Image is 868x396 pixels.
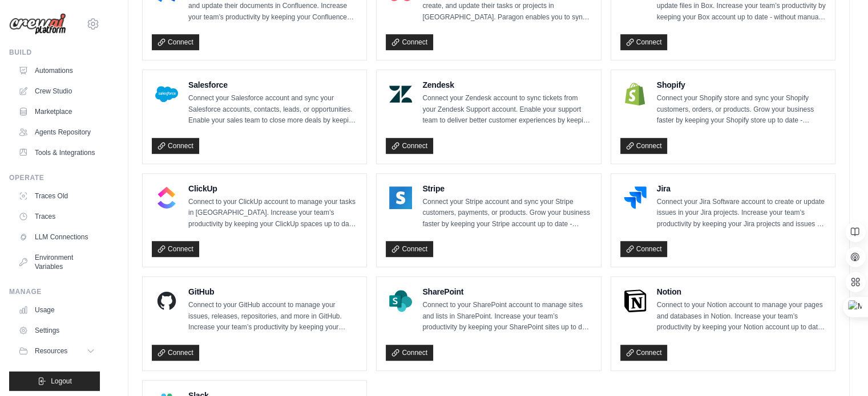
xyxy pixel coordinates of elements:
h4: Salesforce [188,79,357,91]
img: Zendesk Logo [389,83,412,105]
a: Agents Repository [14,123,100,141]
p: Connect your Stripe account and sync your Stripe customers, payments, or products. Grow your busi... [422,197,591,230]
h4: GitHub [188,286,357,297]
div: Manage [9,287,100,296]
a: Connect [620,241,668,257]
div: Widget de chat [811,341,868,396]
a: Traces [14,207,100,226]
a: Connect [386,241,433,257]
a: Environment Variables [14,248,100,276]
img: Salesforce Logo [155,83,178,105]
h4: Zendesk [422,79,591,91]
div: Build [9,48,100,57]
p: Connect to your ClickUp account to manage your tasks in [GEOGRAPHIC_DATA]. Increase your team’s p... [188,197,357,230]
a: Connect [620,345,668,361]
a: Automations [14,62,100,80]
a: Marketplace [14,103,100,121]
a: Connect [386,345,433,361]
a: Connect [152,138,199,154]
h4: Jira [657,183,826,194]
p: Connect to your GitHub account to manage your issues, releases, repositories, and more in GitHub.... [188,300,357,333]
span: Resources [35,346,67,356]
button: Logout [9,371,100,391]
img: Stripe Logo [389,186,412,209]
a: Tools & Integrations [14,144,100,162]
a: Connect [152,345,199,361]
h4: Stripe [422,183,591,194]
a: Connect [386,138,433,154]
a: Connect [152,241,199,257]
button: Resources [14,342,100,360]
img: ClickUp Logo [155,186,178,209]
p: Connect your Jira Software account to create or update issues in your Jira projects. Increase you... [657,197,826,230]
img: Logo [9,13,66,35]
img: Shopify Logo [624,83,647,105]
h4: SharePoint [422,286,591,297]
img: SharePoint Logo [389,289,412,312]
h4: Notion [657,286,826,297]
a: Usage [14,301,100,319]
img: Jira Logo [624,186,647,209]
img: GitHub Logo [155,289,178,312]
a: Connect [620,34,668,50]
a: Crew Studio [14,82,100,100]
a: Traces Old [14,187,100,205]
a: Settings [14,321,100,340]
h4: ClickUp [188,183,357,194]
p: Connect to your Notion account to manage your pages and databases in Notion. Increase your team’s... [657,300,826,333]
p: Connect your Shopify store and sync your Shopify customers, orders, or products. Grow your busine... [657,93,826,126]
iframe: Chat Widget [811,341,868,396]
div: Operate [9,173,100,182]
a: Connect [152,34,199,50]
a: Connect [386,34,433,50]
p: Connect your Salesforce account and sync your Salesforce accounts, contacts, leads, or opportunit... [188,93,357,126]
p: Connect your Zendesk account to sync tickets from your Zendesk Support account. Enable your suppo... [422,93,591,126]
h4: Shopify [657,79,826,91]
a: LLM Connections [14,228,100,246]
span: Logout [51,377,72,386]
p: Connect to your SharePoint account to manage sites and lists in SharePoint. Increase your team’s ... [422,300,591,333]
img: Notion Logo [624,289,647,312]
a: Connect [620,138,668,154]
